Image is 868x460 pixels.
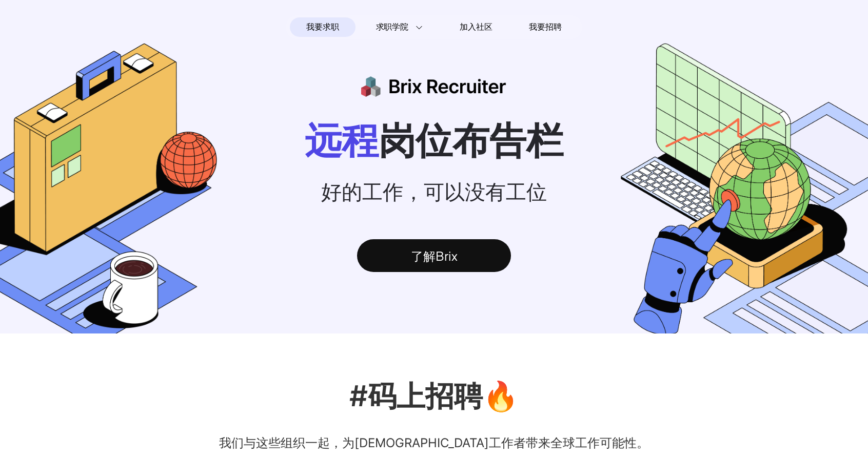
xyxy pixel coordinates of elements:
span: 我要求职 [306,19,339,35]
span: 加入社区 [460,19,492,35]
span: 我要招聘 [529,21,561,33]
div: 了解Brix [357,239,511,272]
span: 远程 [305,118,379,162]
span: 求职学院 [376,21,408,33]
